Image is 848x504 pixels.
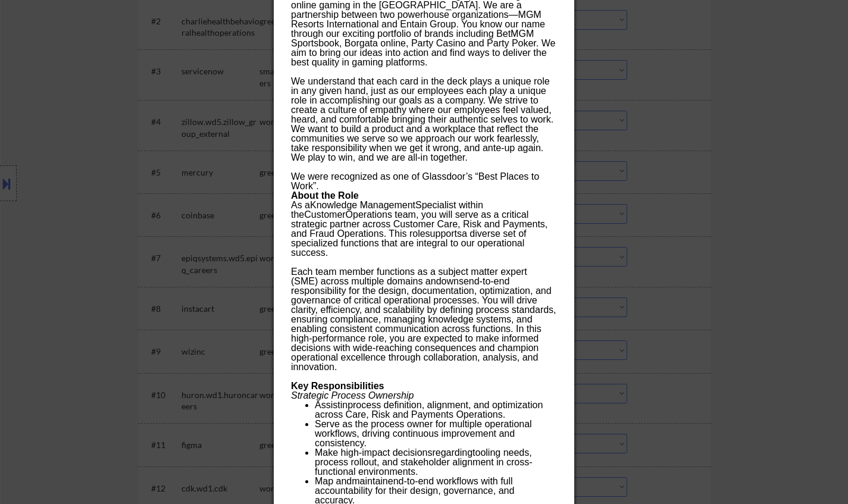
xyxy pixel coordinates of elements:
[291,200,483,220] span: Specialist within the
[310,200,415,210] span: Knowledge Management
[442,276,464,286] span: owns
[291,209,547,239] span: Operations team, you will serve as a critical strategic partner across Customer Care, Risk and Pa...
[352,476,387,486] span: maintain
[291,200,310,210] span: As a
[315,419,532,448] span: Serve as the process owner for multiple operational workflows, driving continuous improvement and...
[315,447,533,477] span: tooling needs, process rollout, and stakeholder alignment in cross-functional environments.
[425,228,462,239] span: supports
[291,267,527,286] span: Each team member functions as a subject matter expert (SME) across multiple domains and
[315,447,432,458] span: Make high-impact decisions
[315,476,352,486] span: Map and
[304,209,345,220] span: Customer
[315,400,543,420] span: process definition, alignment, and optimization across Care, Risk and Payments Operations.
[432,447,472,458] span: regarding
[291,390,414,400] span: Strategic Process Ownership
[291,190,359,201] span: About the Role
[291,276,556,372] span: end-to-end responsibility for the design, documentation, optimization, and governance of critical...
[291,381,384,391] span: Key Responsibilities
[291,228,526,258] span: a diverse set of specialized functions that are integral to our operational success.
[315,400,340,410] span: Assist
[340,400,348,410] span: in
